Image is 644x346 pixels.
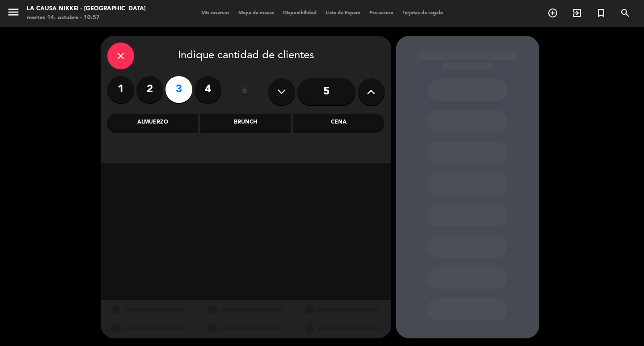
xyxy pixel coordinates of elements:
[279,11,321,16] span: Disponibilidad
[620,8,631,18] i: search
[365,11,398,16] span: Pre-acceso
[321,11,365,16] span: Lista de Espera
[107,114,198,132] div: Almuerzo
[165,76,192,103] label: 3
[398,11,448,16] span: Tarjetas de regalo
[293,114,384,132] div: Cena
[7,5,20,22] button: menu
[27,13,146,22] div: martes 14. octubre - 10:57
[547,8,558,18] i: add_circle_outline
[27,4,146,13] div: La Causa Nikkei - [GEOGRAPHIC_DATA]
[596,8,606,18] i: turned_in_not
[572,8,582,18] i: exit_to_app
[107,43,385,69] div: Indique cantidad de clientes
[115,51,126,61] i: close
[195,76,221,103] label: 4
[230,76,259,107] div: ó
[200,114,291,132] div: Brunch
[136,76,163,103] label: 2
[234,11,279,16] span: Mapa de mesas
[7,5,20,19] i: menu
[107,76,134,103] label: 1
[197,11,234,16] span: Mis reservas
